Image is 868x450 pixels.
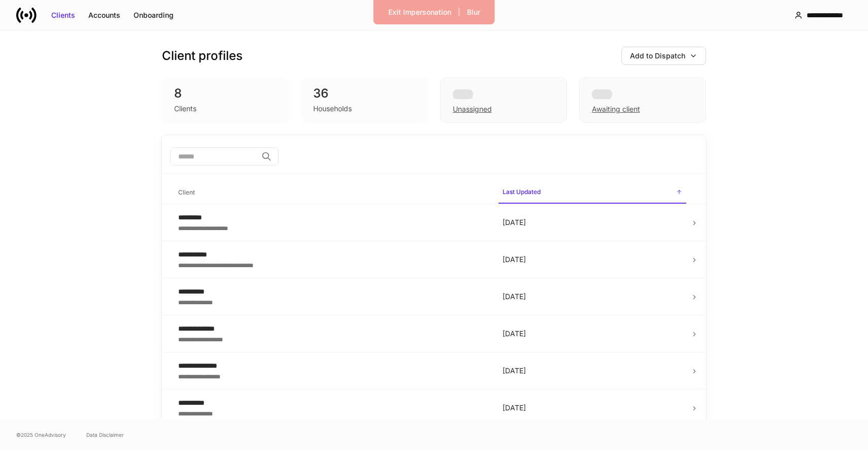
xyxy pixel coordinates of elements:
[440,77,567,123] div: Unassigned
[630,51,685,61] div: Add to Dispatch
[174,85,277,102] div: 8
[82,7,127,23] button: Accounts
[88,10,120,20] div: Accounts
[503,187,541,197] h6: Last Updated
[592,104,640,114] div: Awaiting client
[579,77,706,123] div: Awaiting client
[86,431,124,439] a: Data Disclaimer
[382,4,458,20] button: Exit Impersonation
[313,104,352,114] div: Households
[313,85,416,102] div: 36
[127,7,180,23] button: Onboarding
[178,187,195,197] h6: Client
[498,182,686,204] span: Last Updated
[621,47,706,65] button: Add to Dispatch
[460,4,487,20] button: Blur
[174,182,490,203] span: Client
[51,10,75,20] div: Clients
[503,366,682,376] p: [DATE]
[467,7,480,17] div: Blur
[503,292,682,302] p: [DATE]
[503,329,682,339] p: [DATE]
[133,10,174,20] div: Onboarding
[503,217,682,228] p: [DATE]
[162,48,243,64] h3: Client profiles
[503,403,682,413] p: [DATE]
[45,7,82,23] button: Clients
[388,7,451,17] div: Exit Impersonation
[16,431,66,439] span: © 2025 OneAdvisory
[174,104,196,114] div: Clients
[503,254,682,265] p: [DATE]
[453,104,492,114] div: Unassigned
